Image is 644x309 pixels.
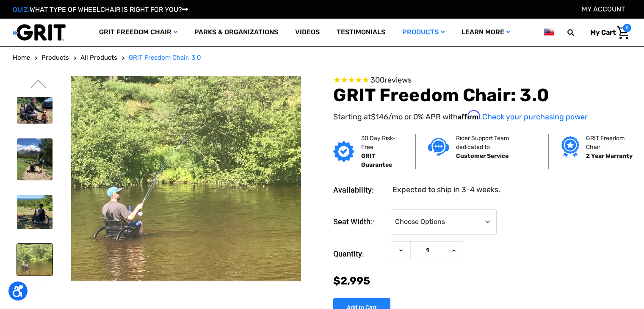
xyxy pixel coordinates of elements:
dd: Expected to ship in 3-4 weeks. [392,184,500,196]
strong: Customer Service [456,152,509,160]
a: Account [582,5,625,13]
span: $146 [371,112,388,121]
span: reviews [384,75,412,85]
a: Check your purchasing power - Learn more about Affirm Financing (opens in modal) [482,112,588,121]
strong: 2 Year Warranty [586,152,633,160]
span: GRIT Freedom Chair: 3.0 [129,54,201,61]
p: Rider Support Team dedicated to [456,134,536,152]
p: Starting at /mo or 0% APR with . [333,110,631,123]
img: Customer service [428,138,449,155]
a: Products [41,53,69,63]
a: Videos [287,19,328,46]
img: GRIT All-Terrain Wheelchair and Mobility Equipment [13,24,66,41]
span: QUIZ: [13,6,30,14]
span: 0 [623,24,631,32]
a: Testimonials [328,19,394,46]
a: Home [13,53,30,63]
span: Products [41,54,69,61]
a: Products [394,19,453,46]
span: All Products [80,54,117,61]
p: GRIT Freedom Chair [586,134,634,152]
img: us.png [544,27,554,38]
label: Seat Width: [333,209,387,235]
label: Quantity: [333,241,387,267]
span: Rated 4.6 out of 5 stars 300 reviews [333,76,631,85]
strong: GRIT Guarantee [361,152,392,168]
span: Home [13,54,30,61]
span: 300 reviews [370,75,412,85]
img: GRIT Freedom Chair: 3.0 [17,195,53,229]
span: Affirm [458,110,480,120]
img: GRIT Guarantee [333,141,354,162]
img: GRIT Freedom Chair: 3.0 [17,97,53,124]
a: Cart with 0 items [584,24,631,41]
a: All Products [80,53,117,63]
h1: GRIT Freedom Chair: 3.0 [333,85,631,106]
img: GRIT Freedom Chair: 3.0 [17,244,53,276]
a: Parks & Organizations [186,19,287,46]
nav: Breadcrumb [13,53,631,63]
span: $2,995 [333,275,370,287]
dt: Availability: [333,184,387,196]
button: Go to slide 1 of 3 [30,283,47,293]
a: Learn More [453,19,519,46]
p: 30 Day Risk-Free [361,134,402,152]
img: GRIT Freedom Chair: 3.0 [17,138,53,180]
a: QUIZ:WHAT TYPE OF WHEELCHAIR IS RIGHT FOR YOU? [13,6,188,14]
img: Grit freedom [561,136,579,157]
span: My Cart [590,28,616,36]
iframe: Tidio Chat [528,254,640,294]
input: Search [571,24,584,41]
a: GRIT Freedom Chair: 3.0 [129,53,201,63]
button: Go to slide 2 of 3 [30,80,47,90]
img: Cart [617,26,629,39]
a: GRIT Freedom Chair [91,19,186,46]
img: GRIT Freedom Chair: 3.0 [71,76,301,281]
